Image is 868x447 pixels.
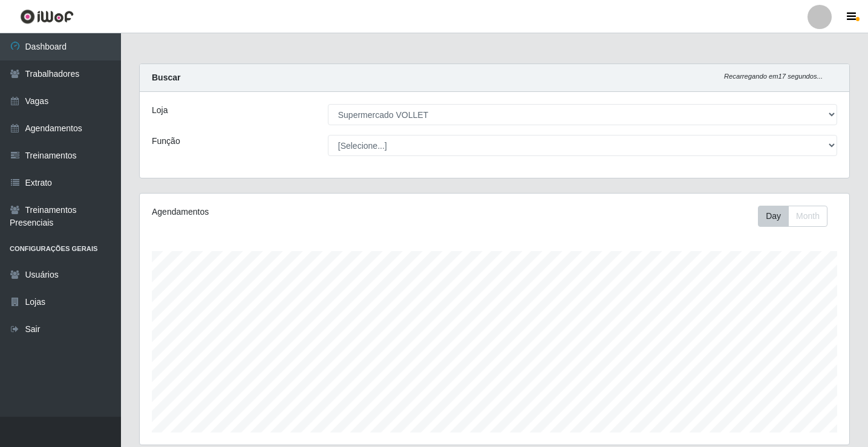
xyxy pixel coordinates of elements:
[152,73,180,82] strong: Buscar
[758,206,837,227] div: Toolbar with button groups
[152,206,427,218] div: Agendamentos
[20,9,74,24] img: CoreUI Logo
[758,206,827,227] div: First group
[758,206,789,227] button: Day
[152,135,180,148] label: Função
[788,206,827,227] button: Month
[724,73,823,80] i: Recarregando em 17 segundos...
[152,104,168,117] label: Loja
